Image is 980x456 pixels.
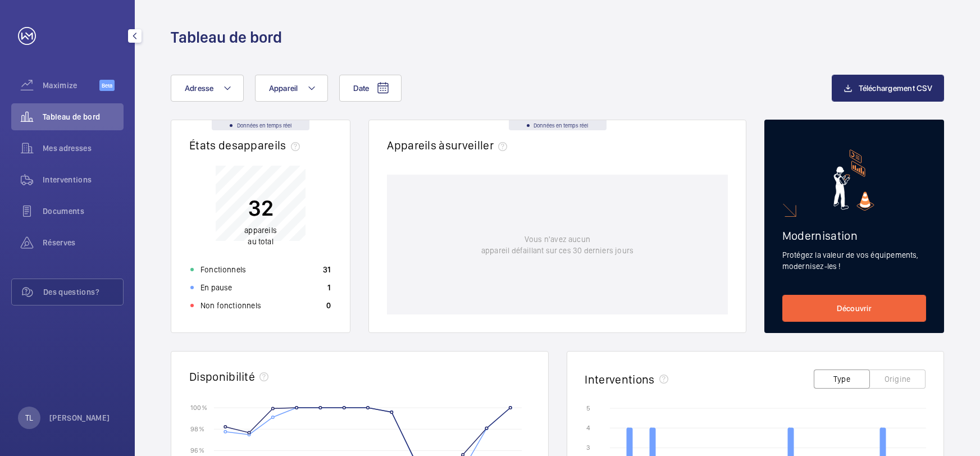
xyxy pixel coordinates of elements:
[43,286,123,298] span: Des questions?
[586,404,590,412] text: 5
[43,206,124,217] span: Documents
[189,370,255,384] h2: Disponibilité
[212,120,309,130] div: Données en temps réel
[43,237,124,248] span: Réserves
[244,226,277,235] span: appareils
[782,295,926,322] a: Découvrir
[782,249,926,272] p: Protégez la valeur de vos équipements, modernisez-les !
[43,111,124,122] span: Tableau de bord
[445,138,512,152] span: surveiller
[244,225,277,248] p: au total
[832,75,945,102] button: Téléchargement CSV
[859,84,933,93] span: Téléchargement CSV
[585,372,655,386] h2: Interventions
[200,264,246,275] p: Fonctionnels
[326,300,331,311] p: 0
[481,234,633,256] p: Vous n'avez aucun appareil défaillant sur ces 30 derniers jours
[509,120,607,130] div: Données en temps réel
[586,444,590,452] text: 3
[387,138,512,152] h2: Appareils à
[99,80,115,91] span: Beta
[49,412,110,423] p: [PERSON_NAME]
[238,138,304,152] span: appareils
[171,27,282,48] h1: Tableau de bord
[833,149,874,211] img: marketing-card.svg
[339,75,402,102] button: Date
[190,446,204,454] text: 96 %
[814,370,870,389] button: Type
[586,424,590,432] text: 4
[782,229,926,243] h2: Modernisation
[185,84,214,93] span: Adresse
[43,143,124,154] span: Mes adresses
[43,80,99,91] span: Maximize
[255,75,328,102] button: Appareil
[353,84,370,93] span: Date
[323,264,331,275] p: 31
[171,75,244,102] button: Adresse
[200,282,232,293] p: En pause
[190,425,204,433] text: 98 %
[327,282,331,293] p: 1
[200,300,261,311] p: Non fonctionnels
[189,138,304,152] h2: États des
[25,412,33,423] p: TL
[869,370,926,389] button: Origine
[190,403,207,411] text: 100 %
[43,174,124,185] span: Interventions
[244,194,277,222] p: 32
[269,84,298,93] span: Appareil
